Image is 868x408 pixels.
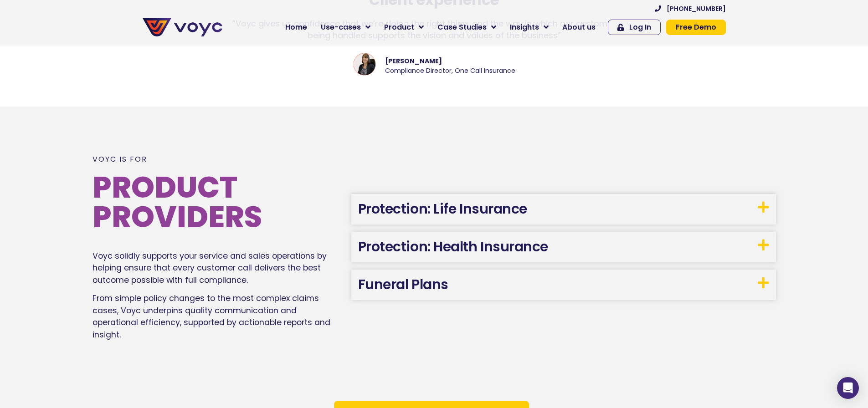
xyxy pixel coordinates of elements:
h3: Protection: Health Insurance [351,232,776,262]
p: Voyc solidly supports your service and sales operations by helping ensure that every customer cal... [92,250,342,286]
a: [PHONE_NUMBER] [655,5,726,12]
a: Use-cases [314,18,377,36]
span: [PERSON_NAME] [385,56,515,66]
a: Funeral Plans [358,275,448,294]
h3: Protection: Life Insurance [351,194,776,224]
a: Protection: Health Insurance [358,237,548,256]
img: Sarah Chadburn [353,53,376,76]
span: Home [285,22,307,33]
p: From simple policy changes to the most complex claims cases, Voyc underpins quality communication... [92,292,342,341]
a: Log In [608,20,661,35]
a: About us [555,18,602,36]
a: Home [278,18,314,36]
a: Free Demo [666,20,726,35]
span: Case Studies [437,22,487,33]
h3: Funeral Plans [351,270,776,300]
h2: Product Providers [92,173,342,232]
a: Case Studies [431,18,503,36]
span: Insights [510,22,539,33]
div: Slides [232,18,637,97]
span: Free Demo [676,24,716,31]
a: Protection: Life Insurance [358,199,527,219]
span: Use-cases [321,22,361,33]
a: Insights [503,18,555,36]
span: [PHONE_NUMBER] [667,5,726,12]
span: Compliance Director, One Call Insurance [385,66,515,76]
p: Voyc is for [92,155,342,163]
img: voyc-full-logo [143,18,222,36]
span: Log In [629,24,651,31]
a: Product [377,18,431,36]
span: Product [384,22,414,33]
span: About us [562,22,596,33]
div: Open Intercom Messenger [837,377,859,399]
